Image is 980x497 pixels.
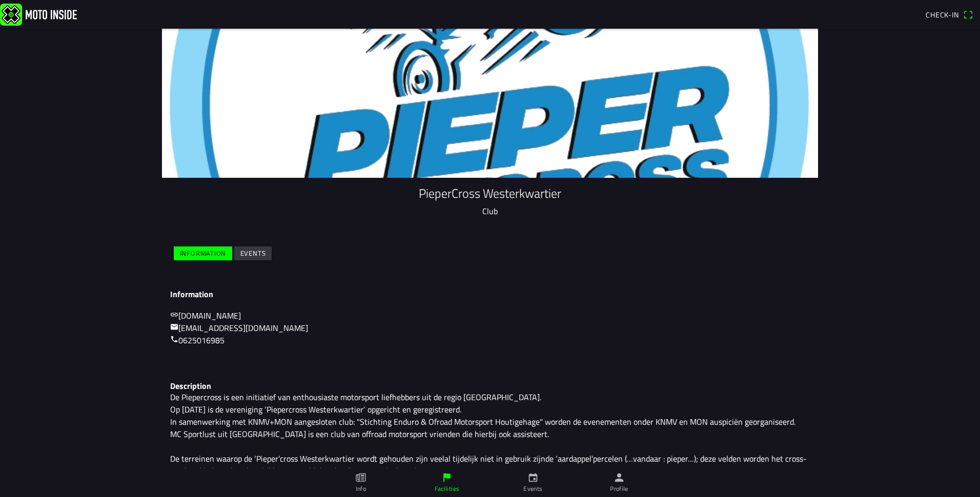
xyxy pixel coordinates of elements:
h1: PieperCross Westerkwartier [170,186,810,201]
ion-label: Events [523,484,542,493]
ion-icon: mail [170,323,178,331]
ion-icon: flag [441,472,453,483]
a: Check-inqr scanner [921,6,978,23]
ion-icon: calendar [527,472,539,483]
ion-icon: call [170,335,178,343]
ion-icon: person [614,472,625,483]
a: call0625016985 [170,334,224,346]
ion-icon: link [170,310,178,319]
ion-label: Facilities [435,484,460,493]
ion-button: Information [174,246,232,260]
span: Check-in [926,9,959,20]
a: link[DOMAIN_NAME] [170,309,241,322]
ion-button: Events [234,246,272,260]
h3: Information [170,289,810,299]
p: Club [170,205,810,217]
a: mail[EMAIL_ADDRESS][DOMAIN_NAME] [170,322,308,334]
ion-label: Profile [610,484,628,493]
ion-icon: paper [355,472,366,483]
p: De Piepercross is een initiatief van enthousiaste motorsport liefhebbers uit de regio [GEOGRAPHIC... [170,391,810,477]
h3: Description [170,381,810,391]
ion-label: Info [356,484,366,493]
